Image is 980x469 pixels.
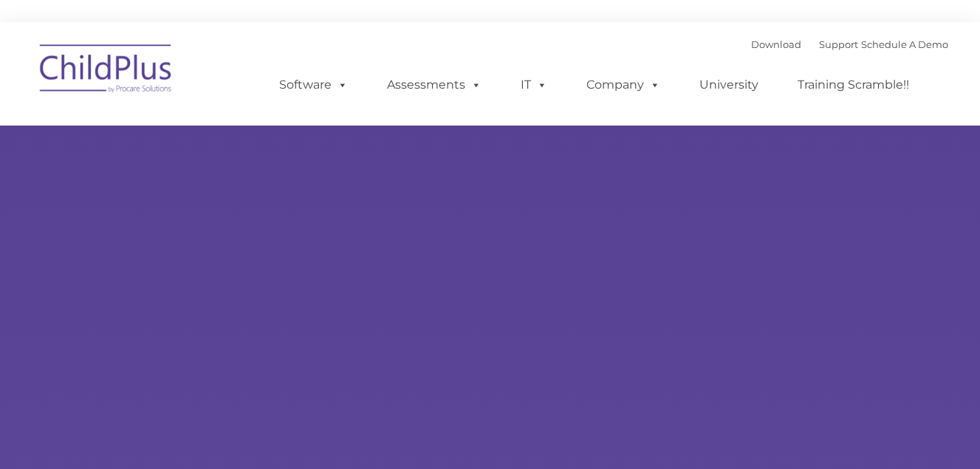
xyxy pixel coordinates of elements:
a: Company [572,70,675,100]
a: Schedule A Demo [861,38,948,50]
a: IT [506,70,562,100]
a: Software [264,70,363,100]
a: Training Scramble!! [783,70,924,100]
a: Download [751,38,801,50]
a: Assessments [372,70,496,100]
img: ChildPlus by Procare Solutions [32,34,180,108]
a: Support [819,38,858,50]
a: University [685,70,773,100]
font: | [751,38,948,50]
